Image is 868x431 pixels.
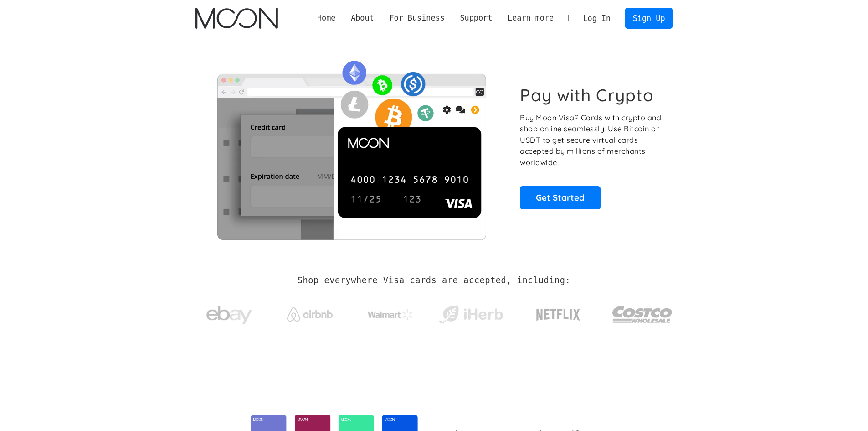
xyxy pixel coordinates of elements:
a: Netflix [518,294,599,331]
div: About [343,12,381,24]
img: iHerb [437,303,505,327]
a: Sign Up [625,8,673,28]
div: Learn more [508,12,554,24]
p: Buy Moon Visa® Cards with crypto and shop online seamlessly! Use Bitcoin or USDT to get secure vi... [520,112,663,168]
img: Walmart [368,309,413,320]
img: Costco [612,297,673,332]
a: Airbnb [276,298,344,326]
a: Walmart [356,300,424,325]
a: ebay [195,291,263,334]
a: Log In [575,8,618,28]
img: Moon Cards let you spend your crypto anywhere Visa is accepted. [195,54,508,239]
div: For Business [389,12,444,24]
a: Costco [612,288,673,336]
img: Airbnb [287,307,333,322]
a: Home [309,12,343,24]
div: Support [452,12,500,24]
div: Support [460,12,492,24]
a: Get Started [520,186,601,209]
a: iHerb [437,294,505,331]
h2: Shop everywhere Visa cards are accepted, including: [298,275,570,286]
img: Netflix [535,303,581,326]
div: About [351,12,374,24]
img: Moon Logo [195,8,278,29]
a: home [195,8,278,29]
div: Learn more [500,12,561,24]
div: For Business [382,12,452,24]
img: ebay [206,301,252,329]
h1: Pay with Crypto [520,85,654,105]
